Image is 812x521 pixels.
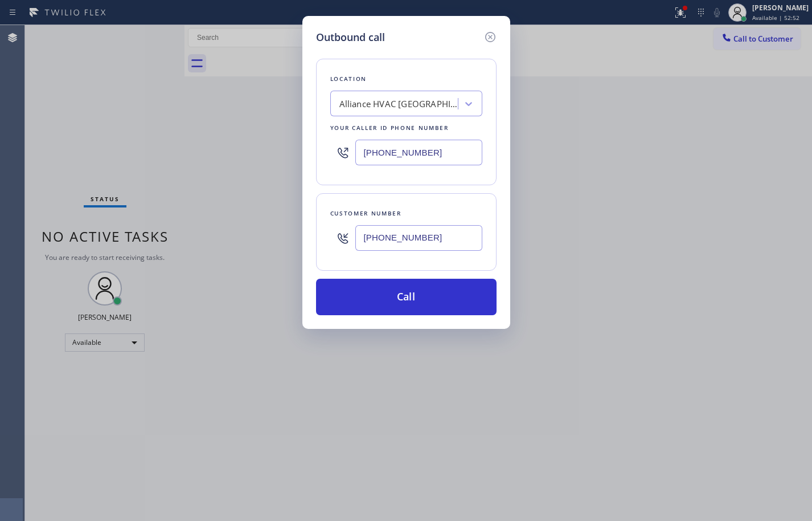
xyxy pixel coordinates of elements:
button: Call [316,279,497,315]
input: (123) 456-7890 [355,140,482,165]
input: (123) 456-7890 [355,225,482,251]
div: Customer number [330,207,482,219]
div: Location [330,73,482,85]
h5: Outbound call [316,30,385,45]
div: Alliance HVAC [GEOGRAPHIC_DATA] [339,97,459,111]
div: Your caller id phone number [330,122,482,134]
